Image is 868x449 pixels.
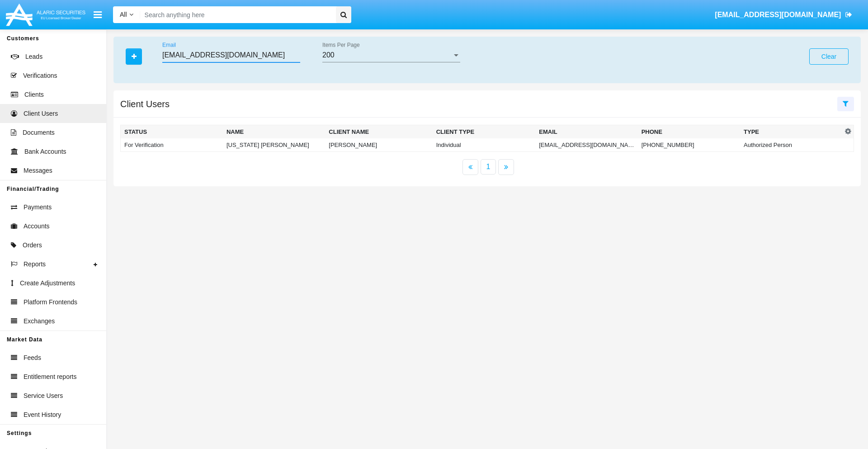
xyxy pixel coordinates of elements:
span: Leads [25,52,42,61]
td: [EMAIL_ADDRESS][DOMAIN_NAME] [535,138,637,152]
span: Bank Accounts [24,147,66,156]
h5: Client Users [120,100,170,108]
span: Reports [24,260,46,269]
a: All [113,10,140,19]
th: Type [740,125,842,139]
span: Verifications [23,71,57,80]
td: For Verification [121,138,223,152]
th: Status [121,125,223,139]
th: Email [535,125,637,139]
span: [EMAIL_ADDRESS][DOMAIN_NAME] [715,11,841,19]
span: Clients [24,90,44,99]
span: Feeds [24,353,41,363]
button: Clear [809,48,849,65]
a: [EMAIL_ADDRESS][DOMAIN_NAME] [711,2,857,28]
span: 200 [322,51,335,59]
td: Individual [433,138,536,152]
td: [US_STATE] [PERSON_NAME] [223,138,325,152]
span: Exchanges [24,317,55,326]
th: Client Type [433,125,536,139]
span: Create Adjustments [20,279,75,288]
nav: paginator [113,159,861,175]
span: Platform Frontends [24,298,77,307]
span: All [120,11,127,18]
th: Name [223,125,325,139]
span: Service Users [24,391,63,401]
td: [PERSON_NAME] [325,138,432,152]
span: Entitlement reports [24,372,77,382]
td: Authorized Person [740,138,842,152]
th: Phone [638,125,740,139]
span: Documents [23,128,55,137]
th: Client Name [325,125,432,139]
img: Logo image [5,1,87,28]
td: [PHONE_NUMBER] [638,138,740,152]
span: Accounts [24,222,50,231]
span: Messages [24,166,52,175]
span: Payments [24,203,52,212]
span: Orders [23,241,42,250]
span: Event History [24,410,61,420]
span: Client Users [24,109,58,118]
input: Search [140,6,333,23]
